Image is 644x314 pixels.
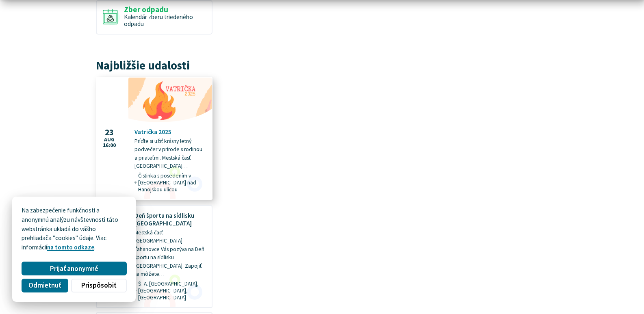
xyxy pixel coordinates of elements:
[81,281,116,290] span: Prispôsobiť
[103,137,116,143] span: aug
[103,129,116,137] span: 23
[138,172,206,193] span: Čistinka s posedením v [GEOGRAPHIC_DATA] nad Hanojskou ulicou
[28,281,61,290] span: Odmietnuť
[22,279,68,292] button: Odmietnuť
[97,78,212,199] a: Vatrička 2025 Príďte si užiť krásny letný podvečer v prírode s rodinou a priateľmi. Mestská časť ...
[103,143,116,148] span: 16:00
[124,13,193,28] span: Kalendár zberu triedeného odpadu
[71,279,126,292] button: Prispôsobiť
[22,262,126,275] button: Prijať anonymné
[124,5,206,14] span: Zber odpadu
[134,128,206,136] h4: Vatrička 2025
[134,137,206,171] p: Príďte si užiť krásny letný podvečer v prírode s rodinou a priateľmi. Mestská časť [GEOGRAPHIC_DA...
[22,206,126,252] p: Na zabezpečenie funkčnosti a anonymnú analýzu návštevnosti táto webstránka ukladá do vášho prehli...
[47,243,94,251] a: na tomto odkaze
[96,59,212,72] h3: Najbližšie udalosti
[50,264,98,273] span: Prijať anonymné
[97,206,212,307] a: Deň športu na sídlisku [GEOGRAPHIC_DATA] Mestská časť [GEOGRAPHIC_DATA] Ťahanovce Vás pozýva na D...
